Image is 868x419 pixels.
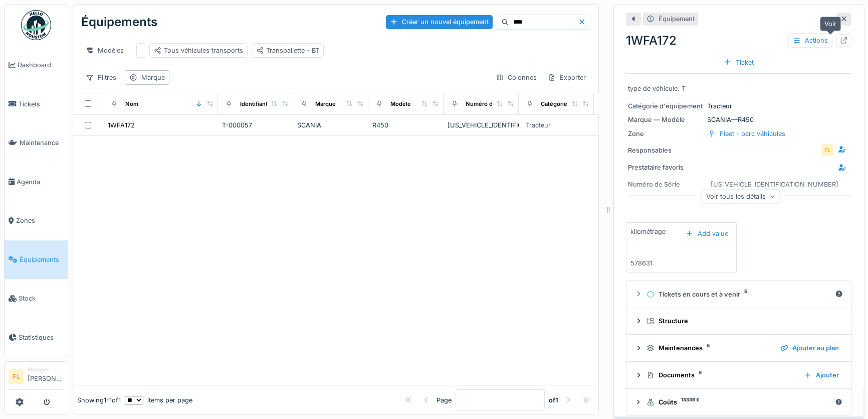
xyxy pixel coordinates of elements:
a: Maintenance [5,123,68,163]
div: Ticket [720,56,758,69]
span: Agenda [17,177,64,187]
div: Modèles [81,43,128,58]
span: Équipements [20,255,64,264]
div: Identifiant interne [240,100,289,108]
div: Voir [820,17,841,31]
div: [US_VEHICLE_IDENTIFICATION_NUMBER] [448,120,515,130]
a: FL Manager[PERSON_NAME] [9,366,64,390]
summary: Structure [630,312,847,331]
div: SCANIA [297,120,364,130]
div: Tous véhicules transports [154,46,243,55]
div: Fleet - parc véhicules [720,129,785,138]
div: Actions [788,33,832,48]
summary: Tickets en cours et à venir5 [630,285,847,304]
a: Zones [5,201,68,240]
strong: of 1 [549,395,558,405]
span: Statistiques [19,333,64,342]
a: Statistiques [5,318,68,357]
img: Badge_color-CXgf-gQk.svg [21,10,51,40]
div: Manager [28,366,64,373]
div: Équipements [81,9,157,35]
div: [US_VEHICLE_IDENTIFICATION_NUMBER] [711,180,838,189]
div: SCANIA — R450 [628,115,849,124]
div: R450 [372,120,440,130]
div: Prestataire favoris [628,163,703,172]
div: Exporter [543,70,590,85]
div: 578631 [630,258,653,268]
div: Marque [315,100,336,108]
div: Add value [682,227,732,240]
div: Ajouter au plan [776,341,843,355]
span: Zones [16,216,64,225]
summary: Documents5Ajouter [630,366,847,384]
a: Stock [5,279,68,318]
div: T-000057 [222,120,289,130]
div: Créer un nouvel équipement [386,15,493,29]
div: Équipement [659,14,695,24]
div: Showing 1 - 1 of 1 [77,395,121,405]
div: Marque [141,73,165,82]
div: Ajouter [800,368,843,382]
a: Dashboard [5,46,68,85]
div: Voir tous les détails [702,189,780,204]
a: Tickets [5,85,68,124]
div: Catégorie d'équipement [628,101,703,111]
div: Nom [125,100,138,108]
div: Modèle [390,100,411,108]
div: Structure [646,316,839,326]
div: items per page [125,395,192,405]
span: Stock [19,294,64,303]
div: Filtres [81,70,121,85]
a: Équipements [5,240,68,280]
div: Tickets en cours et à venir [646,290,831,299]
summary: Coûts13336 € [630,393,847,411]
div: 1WFA172 [626,32,851,50]
div: Colonnes [491,70,541,85]
div: Zone [628,129,703,138]
div: Numéro de Série [466,100,512,108]
li: FL [9,369,24,384]
div: 1WFA172 [108,120,135,130]
div: Numéro de Série [628,180,703,189]
div: Marque — Modèle [628,115,703,124]
div: Transpallette - BT [256,46,319,55]
div: Tracteur [628,101,849,111]
li: [PERSON_NAME] [28,366,64,387]
div: FL [820,143,834,157]
span: Dashboard [18,60,64,70]
a: Agenda [5,163,68,202]
summary: Maintenances5Ajouter au plan [630,339,847,357]
div: Tracteur [526,120,551,130]
div: Documents [646,370,796,380]
div: kilométrage [630,227,666,236]
div: Maintenances [646,343,772,353]
div: Page [437,395,452,405]
div: Catégories d'équipement [541,100,610,108]
span: Maintenance [20,138,64,148]
div: type de véhicule: T [628,84,849,93]
span: Tickets [19,99,64,109]
div: Coûts [646,397,831,407]
div: Responsables [628,146,703,155]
